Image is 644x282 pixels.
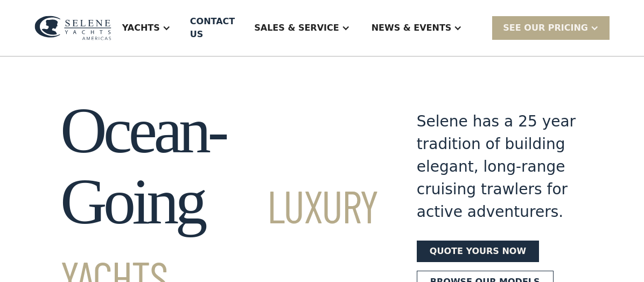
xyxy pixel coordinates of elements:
div: SEE Our Pricing [503,22,588,34]
div: SEE Our Pricing [492,16,610,39]
div: Yachts [111,6,181,50]
div: Contact US [190,15,235,41]
div: Sales & Service [243,6,360,50]
a: Quote yours now [417,241,539,262]
div: Yachts [122,22,160,34]
img: logo [34,16,111,41]
div: Selene has a 25 year tradition of building elegant, long-range cruising trawlers for active adven... [417,110,584,223]
div: News & EVENTS [361,6,473,50]
div: News & EVENTS [372,22,452,34]
div: Sales & Service [254,22,339,34]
